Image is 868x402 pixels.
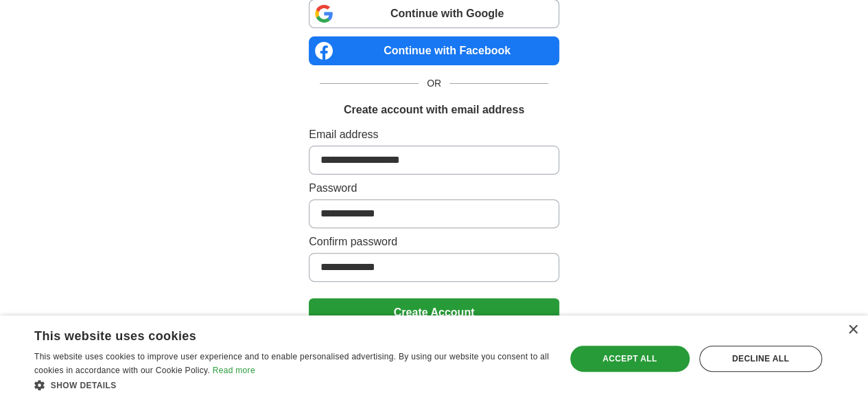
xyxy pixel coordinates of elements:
[34,378,550,392] div: Show details
[419,76,449,91] span: OR
[309,234,559,250] label: Confirm password
[309,180,559,197] label: Password
[344,102,524,118] h1: Create account with email address
[34,352,549,375] span: This website uses cookies to improve user experience and to enable personalised advertising. By u...
[51,381,117,390] span: Show details
[34,324,515,344] div: This website uses cookies
[699,346,822,372] div: Decline all
[309,298,559,327] button: Create Account
[309,36,559,65] a: Continue with Facebook
[309,126,559,143] label: Email address
[570,346,690,372] div: Accept all
[213,366,255,375] a: Read more, opens a new window
[847,325,858,335] div: Close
